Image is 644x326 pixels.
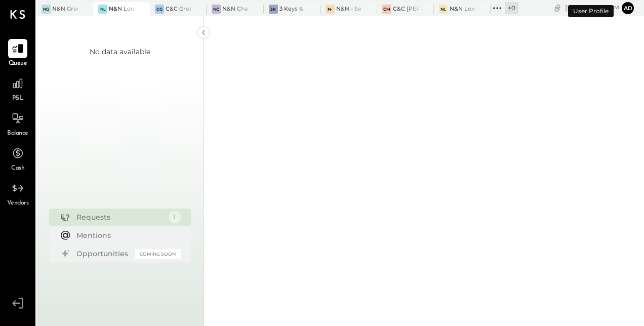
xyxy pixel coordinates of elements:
a: P&L [1,74,35,103]
a: Cash [1,144,35,173]
div: NL [98,5,107,14]
div: NC [212,5,221,14]
span: Queue [9,59,27,68]
span: Vendors [7,199,29,208]
div: N&N Greenville, LLC [52,5,78,13]
div: No data available [90,47,150,57]
div: 3 Keys & Company [279,5,305,13]
div: Mentions [76,230,176,240]
div: N- [326,5,335,14]
div: 1 [169,211,181,223]
div: Coming Soon [135,249,181,259]
span: P&L [12,94,24,103]
a: Queue [1,39,35,68]
span: pm [611,4,619,11]
div: C&C Greenville Main, LLC [166,5,191,13]
div: + 0 [505,2,518,14]
div: N&N Louisville, LLC [109,5,135,13]
a: Vendors [1,179,35,208]
button: ad [622,2,634,14]
div: CM [382,5,391,14]
a: Balance [1,109,35,138]
span: Cash [11,164,24,173]
div: User Profile [568,5,614,17]
div: Opportunities [76,249,130,259]
div: 3K [269,5,278,14]
div: C&C [PERSON_NAME] LLC [393,5,419,13]
div: [DATE] [565,3,619,13]
span: Balance [7,129,28,138]
span: 1 : 05 [589,3,609,13]
div: NG [42,5,51,14]
div: N&N Chattanooga, LLC [222,5,248,13]
div: Requests [76,212,164,222]
div: NL [439,5,448,14]
div: N&N - Senoia & Corporate [336,5,362,13]
div: copy link [552,3,562,13]
div: CG [155,5,164,14]
div: N&N Lexington, LLC [450,5,475,13]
